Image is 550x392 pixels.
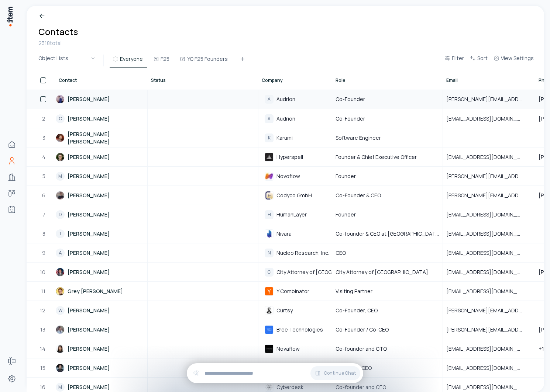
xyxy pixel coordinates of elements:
[446,307,532,314] span: [PERSON_NAME][EMAIL_ADDRESS][DOMAIN_NAME]
[4,354,19,368] a: Forms
[336,384,386,391] span: Co-founder and CEO
[265,172,274,181] img: Novoflow
[446,288,532,295] span: [EMAIL_ADDRESS][DOMAIN_NAME]
[56,225,147,243] a: T[PERSON_NAME]
[259,303,331,318] div: CurtsyCurtsy
[336,153,417,161] span: Founder & Chief Executive Officer
[446,192,532,199] span: [PERSON_NAME][EMAIL_ADDRESS][PERSON_NAME]
[446,364,532,372] span: [EMAIL_ADDRESS][DOMAIN_NAME]
[56,306,65,315] div: W
[259,150,331,164] div: HyperspellHyperspell
[276,346,300,352] span: Novaflow
[276,250,329,256] span: Nucleo Research, Inc.
[446,230,532,237] span: [EMAIL_ADDRESS][DOMAIN_NAME]
[310,366,360,380] button: Continue Chat
[276,192,312,199] span: Codyco GmbH
[56,325,65,334] img: Adam Kang
[110,55,147,68] button: Everyone
[265,153,274,162] img: Hyperspell
[42,153,46,161] span: 4
[42,249,46,257] span: 9
[259,131,331,145] div: KKarumi
[477,55,488,62] span: Sort
[56,129,147,147] a: [PERSON_NAME] [PERSON_NAME]
[177,55,232,68] button: YC F25 Founders
[56,364,65,372] img: Nikhil Agrawal
[56,114,65,123] div: C
[42,115,46,122] span: 2
[265,191,274,200] img: Codyco GmbH
[259,361,331,375] div: PazagoPazago
[4,186,19,201] a: deals
[56,268,65,277] img: David Chiu
[4,137,19,152] a: Home
[4,170,19,184] a: Companies
[446,211,532,218] span: [EMAIL_ADDRESS][DOMAIN_NAME]
[336,326,389,333] span: Co-Founder / Co-CEO
[265,268,274,277] div: C
[446,268,532,276] span: [EMAIL_ADDRESS][DOMAIN_NAME]
[265,325,274,334] img: Bree Technologies
[56,229,65,238] div: T
[336,307,378,314] span: Co-Founder, CEO
[40,384,46,391] span: 16
[38,39,78,47] div: 2318 total
[42,230,46,237] span: 8
[265,95,274,104] div: A
[4,153,19,168] a: Contacts
[259,322,331,337] div: Bree TechnologiesBree Technologies
[56,282,147,300] a: Grey [PERSON_NAME]
[56,340,147,358] a: [PERSON_NAME]
[336,288,372,295] span: Visiting Partner
[42,192,46,199] span: 6
[276,288,309,295] span: Y Combinator
[336,77,346,83] span: Role
[336,192,381,199] span: Co-Founder & CEO
[276,115,295,122] span: Audrion
[56,244,147,262] a: A[PERSON_NAME]
[56,133,65,142] img: Antonio L. López Marín
[38,12,76,20] a: Breadcrumb
[276,384,303,391] span: Cyberdesk
[336,134,381,142] span: Software Engineer
[336,96,365,103] span: Co-Founder
[276,307,293,314] span: Curtsy
[42,211,46,218] span: 7
[41,288,46,295] span: 11
[276,154,303,160] span: Hyperspell
[40,326,46,333] span: 13
[446,153,532,161] span: [EMAIL_ADDRESS][DOMAIN_NAME]
[491,54,537,67] button: View Settings
[56,210,65,219] div: D
[56,301,147,319] a: W[PERSON_NAME]
[56,167,147,185] a: M[PERSON_NAME]
[276,269,369,275] span: City Attorney of [GEOGRAPHIC_DATA]
[336,230,439,237] span: Co-founder & CEO at [GEOGRAPHIC_DATA]
[56,95,65,104] img: Chintan Parikh
[56,153,65,162] img: Conor Brennan-Burke
[446,249,532,257] span: [EMAIL_ADDRESS][DOMAIN_NAME]
[446,115,532,122] span: [EMAIL_ADDRESS][DOMAIN_NAME]
[4,371,19,386] a: Settings
[56,205,147,223] a: D[PERSON_NAME]
[56,172,65,181] div: M
[501,55,534,62] span: View Settings
[259,92,331,107] div: AAudrion
[446,384,532,391] span: [EMAIL_ADDRESS][DOMAIN_NAME]
[56,383,65,392] div: M
[441,54,467,67] button: Filter
[336,268,428,276] span: City Attorney of [GEOGRAPHIC_DATA]
[265,114,274,123] div: A
[56,320,147,339] a: [PERSON_NAME]
[40,268,46,276] span: 10
[56,110,147,128] a: C[PERSON_NAME]
[276,211,307,218] span: HumanLayer
[56,287,65,296] img: Grey Baker
[6,6,13,27] img: Item Brain Logo
[42,173,46,180] span: 5
[324,370,356,376] span: Continue Chat
[40,345,46,353] span: 14
[40,364,46,372] span: 15
[446,326,532,333] span: [PERSON_NAME][EMAIL_ADDRESS][DOMAIN_NAME]
[336,211,356,218] span: Founder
